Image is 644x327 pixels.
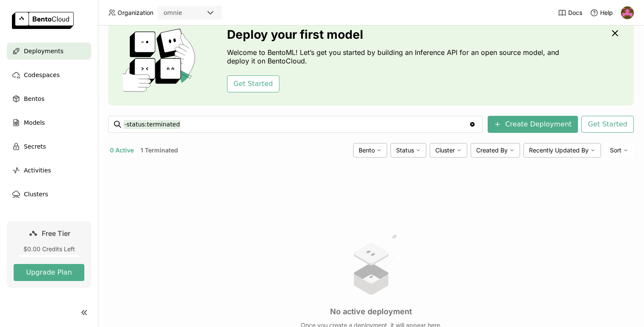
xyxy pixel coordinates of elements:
[558,9,582,17] a: Docs
[14,245,84,253] div: $0.00 Credits Left
[164,9,182,17] div: omnie
[124,118,469,131] input: Search
[24,70,60,80] span: Codespaces
[24,189,48,199] span: Clusters
[488,116,578,133] button: Create Deployment
[12,12,74,29] img: logo
[529,146,589,154] span: Recently Updated By
[600,9,613,17] span: Help
[476,146,508,154] span: Created By
[7,138,91,155] a: Secrets
[24,118,45,128] span: Models
[610,146,621,154] span: Sort
[435,146,455,154] span: Cluster
[471,143,520,158] div: Created By
[7,114,91,131] a: Models
[227,48,563,65] p: Welcome to BentoML! Let’s get you started by building an Inference API for an open source model, ...
[604,143,634,158] div: Sort
[227,28,563,41] h3: Deploy your first model
[7,90,91,107] a: Bentos
[7,66,91,83] a: Codespaces
[523,143,601,158] div: Recently Updated By
[42,229,70,238] span: Free Tier
[227,75,279,92] button: Get Started
[7,162,91,179] a: Activities
[24,141,46,152] span: Secrets
[24,94,44,104] span: Bentos
[118,9,153,17] span: Organization
[353,143,387,158] div: Bento
[24,165,51,175] span: Activities
[396,146,414,154] span: Status
[590,9,613,17] div: Help
[14,264,84,281] button: Upgrade Plan
[330,307,412,316] h3: No active deployment
[581,116,634,133] button: Get Started
[568,9,582,17] span: Docs
[621,6,634,19] img: Sachin Kohli
[391,143,426,158] div: Status
[7,186,91,203] a: Clusters
[7,221,91,288] a: Free Tier$0.00 Credits LeftUpgrade Plan
[430,143,467,158] div: Cluster
[469,121,476,128] svg: Clear value
[7,43,91,60] a: Deployments
[115,28,207,92] img: cover onboarding
[339,232,403,297] img: no results
[359,146,375,154] span: Bento
[183,9,184,17] input: Selected omnie.
[108,145,135,156] button: 0 Active
[139,145,180,156] button: 1 Terminated
[24,46,63,56] span: Deployments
